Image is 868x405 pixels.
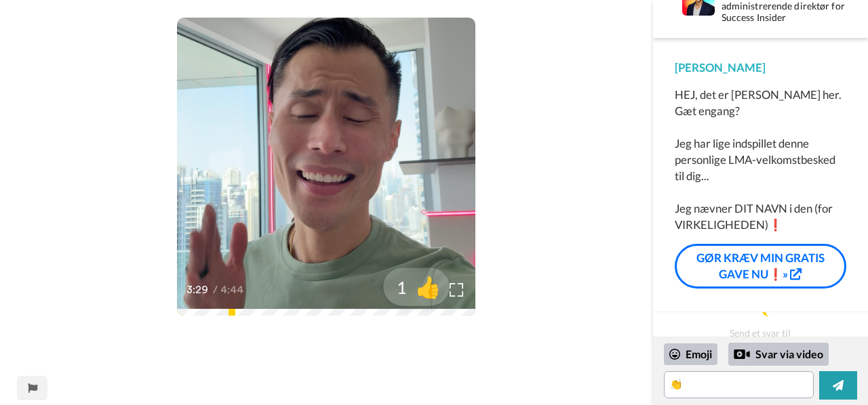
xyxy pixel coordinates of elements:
font: / [213,284,218,295]
button: 1👍 [384,268,450,305]
font: 1 [397,276,408,297]
font: 3:29 [186,284,208,295]
textarea: 👏 [664,371,814,398]
font: Send et svar til [730,327,791,339]
a: GØR KRÆV MIN GRATIS GAVE NU❗» [675,244,846,289]
font: Jeg nævner DIT NAVN i den (for VIRKELIGHEDEN)❗️ [675,201,833,232]
font: HEJ, det er [PERSON_NAME] her. Gæt engang? [675,87,842,118]
div: Svar via video [734,346,750,362]
font: Svar via video [755,347,823,360]
font: [PERSON_NAME] [675,60,766,74]
font: Emoji [686,347,712,360]
font: Jeg har lige indspillet denne personlige LMA-velkomstbesked til dig... [675,136,835,183]
font: GØR KRÆV MIN GRATIS GAVE NU❗» [696,251,825,281]
font: 4:44 [220,284,243,295]
font: 👍 [416,274,441,299]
